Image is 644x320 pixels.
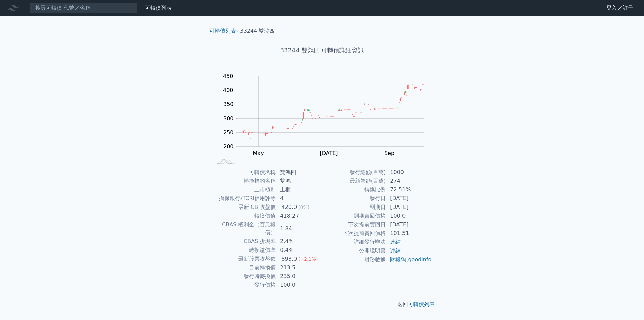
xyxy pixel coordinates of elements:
[212,168,276,177] td: 可轉債名稱
[204,300,440,308] p: 返回
[322,229,386,238] td: 下次提前賣回價格
[212,220,276,237] td: CBAS 權利金（百元報價）
[212,177,276,185] td: 轉換標的名稱
[276,168,322,177] td: 雙鴻四
[298,204,309,210] span: (0%)
[280,255,298,263] div: 893.0
[212,194,276,203] td: 擔保銀行/TCRI信用評等
[386,229,432,238] td: 101.51
[322,212,386,220] td: 到期賣回價格
[276,237,322,246] td: 2.4%
[386,203,432,212] td: [DATE]
[322,238,386,246] td: 詳細發行辦法
[212,263,276,272] td: 目前轉換價
[280,203,298,211] div: 420.0
[276,281,322,289] td: 100.0
[408,256,431,263] a: goodinfo
[386,168,432,177] td: 1000
[30,2,137,14] input: 搜尋可轉債 代號／名稱
[276,194,322,203] td: 4
[276,272,322,281] td: 235.0
[276,177,322,185] td: 雙鴻
[322,220,386,229] td: 下次提前賣回日
[223,73,233,79] tspan: 450
[223,143,234,150] tspan: 200
[276,246,322,255] td: 0.4%
[212,255,276,263] td: 最新股票收盤價
[209,27,238,35] li: ›
[212,237,276,246] td: CBAS 折現率
[212,203,276,212] td: 最新 CB 收盤價
[223,87,233,93] tspan: 400
[384,150,394,156] tspan: Sep
[220,73,434,170] g: Chart
[276,212,322,220] td: 418.27
[276,263,322,272] td: 213.5
[223,101,234,107] tspan: 350
[322,177,386,185] td: 最新餘額(百萬)
[212,281,276,289] td: 發行價格
[212,272,276,281] td: 發行時轉換價
[322,246,386,255] td: 公開說明書
[276,220,322,237] td: 1.84
[240,27,275,35] li: 33244 雙鴻四
[386,212,432,220] td: 100.0
[253,150,264,156] tspan: May
[601,3,639,13] a: 登入／註冊
[322,185,386,194] td: 轉換比例
[322,255,386,264] td: 財務數據
[322,203,386,212] td: 到期日
[386,185,432,194] td: 72.51%
[322,168,386,177] td: 發行總額(百萬)
[386,255,432,264] td: ,
[386,194,432,203] td: [DATE]
[223,129,234,136] tspan: 250
[276,185,322,194] td: 上櫃
[212,185,276,194] td: 上市櫃別
[212,246,276,255] td: 轉換溢價率
[322,194,386,203] td: 發行日
[145,5,172,11] a: 可轉債列表
[386,220,432,229] td: [DATE]
[298,256,318,262] span: (+2.1%)
[223,115,234,122] tspan: 300
[390,247,401,254] a: 連結
[386,177,432,185] td: 274
[204,46,440,55] h1: 33244 雙鴻四 可轉債詳細資訊
[212,212,276,220] td: 轉換價值
[390,256,406,263] a: 財報狗
[320,150,338,156] tspan: [DATE]
[390,239,401,245] a: 連結
[209,28,236,34] a: 可轉債列表
[408,301,435,307] a: 可轉債列表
